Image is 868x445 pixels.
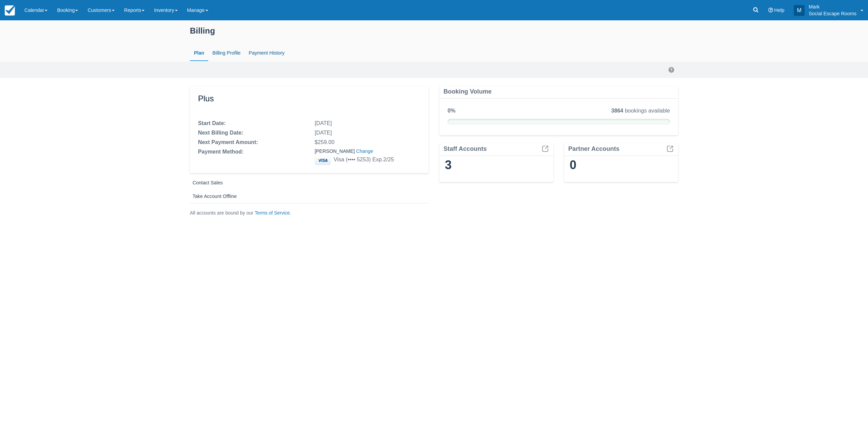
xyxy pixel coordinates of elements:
[315,119,420,127] div: [DATE]
[568,145,619,153] div: Partner Accounts
[794,5,805,16] div: M
[334,157,344,162] span: visa
[255,210,290,216] a: Terms of Service
[356,148,373,155] button: Change
[348,157,355,162] span: ••••
[809,10,856,17] p: Social Escape Rooms
[198,94,214,103] span: Plus
[315,155,331,165] img: visa
[315,138,420,146] div: $259.00
[448,107,455,115] div: 0 %
[768,8,773,13] i: Help
[315,129,420,137] div: [DATE]
[443,145,487,153] div: Staff Accounts
[611,108,625,114] strong: 3864
[190,45,208,61] a: Plan
[5,5,15,16] img: checkfront-main-nav-mini-logo.png
[245,45,289,61] a: Payment History
[309,148,426,155] div: [PERSON_NAME]
[570,157,673,173] div: 0
[198,129,304,137] div: Next Billing Date:
[198,148,304,156] div: Payment Method:
[541,145,549,153] span: ExternalLink
[445,157,548,173] div: 3
[198,138,304,146] div: Next Payment Amount:
[809,3,856,10] p: Mark
[198,119,304,127] div: Start Date:
[190,179,225,187] button: Contact Sales
[666,145,674,153] span: ExternalLink
[443,87,674,96] div: Booking Volume
[190,209,429,217] div: All accounts are bound by our .
[190,24,678,44] div: Billing
[208,45,244,61] a: Billing Profile
[344,157,394,162] span: ( 5253 ) Exp. 2 / 25
[611,108,670,114] span: bookings available
[190,192,239,200] a: Take Account Offline
[774,7,785,13] span: Help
